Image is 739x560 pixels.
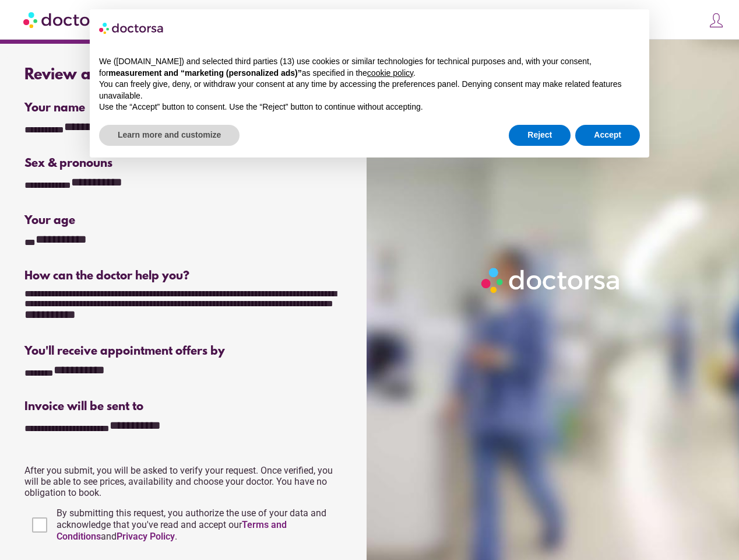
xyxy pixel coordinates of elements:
p: Use the “Accept” button to consent. Use the “Reject” button to continue without accepting. [99,101,640,113]
strong: measurement and “marketing (personalized ads)” [108,68,301,78]
img: Doctorsa.com [23,6,115,33]
button: Reject [509,125,571,146]
p: After you submit, you will be asked to verify your request. Once verified, you will be able to se... [24,465,344,498]
button: Accept [575,125,640,146]
a: cookie policy [367,68,413,78]
div: Your name [24,101,344,115]
div: Invoice will be sent to [24,400,344,414]
a: Privacy Policy [117,531,175,542]
div: How can the doctor help you? [24,269,344,283]
div: Your age [24,214,182,228]
span: By submitting this request, you authorize the use of your data and acknowledge that you've read a... [57,508,326,542]
p: We ([DOMAIN_NAME]) and selected third parties (13) use cookies or similar technologies for techni... [99,56,640,79]
div: You'll receive appointment offers by [24,345,344,358]
p: You can freely give, deny, or withdraw your consent at any time by accessing the preferences pane... [99,79,640,101]
button: Learn more and customize [99,125,240,146]
div: Review and send your request [24,66,344,84]
div: Sex & pronouns [24,157,344,170]
a: Terms and Conditions [57,519,287,542]
img: logo [99,19,164,37]
img: icons8-customer-100.png [708,12,724,29]
img: Logo-Doctorsa-trans-White-partial-flat.png [477,264,625,297]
